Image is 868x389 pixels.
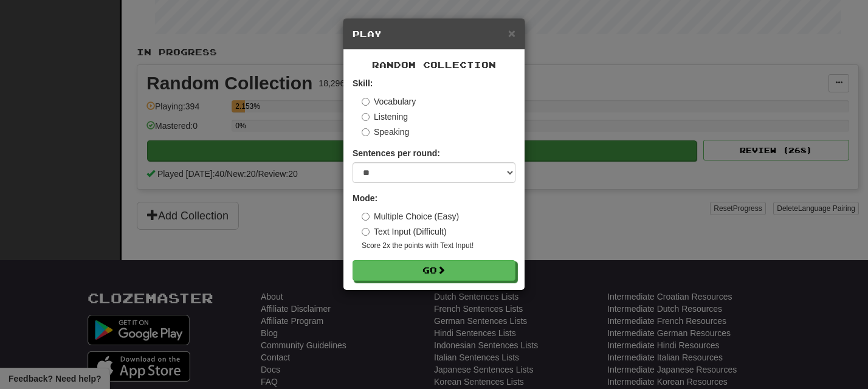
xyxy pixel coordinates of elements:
span: Random Collection [372,60,496,70]
input: Listening [362,113,370,121]
input: Speaking [362,128,370,136]
strong: Mode: [353,193,377,203]
label: Speaking [362,126,409,138]
input: Multiple Choice (Easy) [362,213,370,221]
span: × [508,26,515,40]
label: Text Input (Difficult) [362,225,447,238]
label: Vocabulary [362,95,416,108]
button: Go [353,260,515,281]
label: Listening [362,111,408,123]
input: Text Input (Difficult) [362,228,370,236]
button: Close [508,27,515,40]
input: Vocabulary [362,98,370,106]
strong: Skill: [353,78,373,88]
label: Multiple Choice (Easy) [362,210,459,222]
label: Sentences per round: [353,147,440,159]
h5: Play [353,28,515,40]
small: Score 2x the points with Text Input ! [362,241,515,251]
